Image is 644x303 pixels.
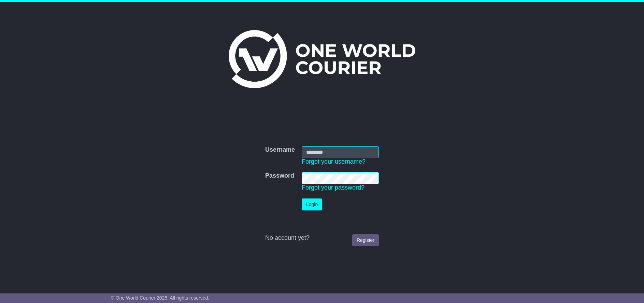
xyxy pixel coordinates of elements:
button: Login [302,198,322,210]
div: No account yet? [265,234,379,242]
a: Forgot your username? [302,158,366,165]
label: Username [265,146,295,154]
label: Password [265,172,294,180]
a: Register [352,234,379,246]
a: Forgot your password? [302,184,364,191]
span: © One World Courier 2025. All rights reserved. [111,295,210,301]
img: One World [229,30,415,88]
